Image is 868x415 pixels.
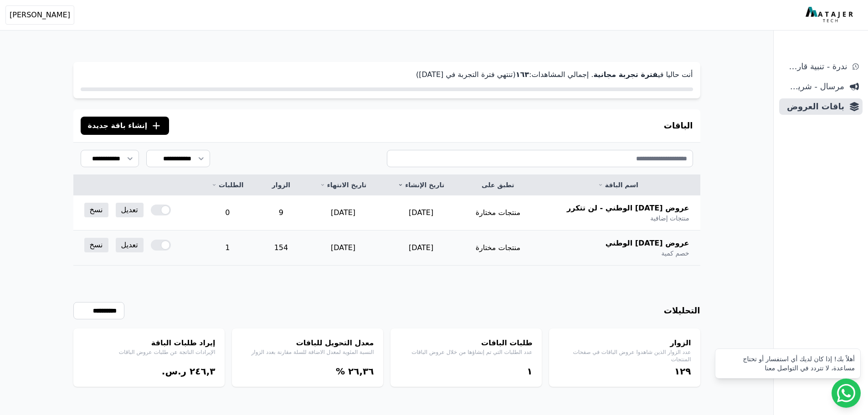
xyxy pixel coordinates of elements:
h4: طلبات الباقات [400,338,533,348]
strong: ١٦۳ [516,70,529,79]
p: أنت حاليا في . إجمالي المشاهدات: (تنتهي فترة التجربة في [DATE]) [81,69,693,80]
button: إنشاء باقة جديدة [81,117,169,135]
td: منتجات مختارة [460,231,536,266]
span: منتجات إضافية [650,214,689,223]
div: ١٢٩ [558,365,691,378]
span: باقات العروض [783,100,844,113]
td: [DATE] [304,231,382,266]
span: خصم كمية [661,249,689,258]
h4: الزوار [558,338,691,348]
td: 1 [197,231,258,266]
span: عروض [DATE] الوطني - لن تتكرر [567,203,689,214]
th: تطبق على [460,175,536,195]
p: عدد الطلبات التي تم إنشاؤها من خلال عروض الباقات [400,348,533,356]
h4: معدل التحويل للباقات [241,338,374,348]
td: منتجات مختارة [460,195,536,231]
p: النسبة المئوية لمعدل الاضافة للسلة مقارنة بعدد الزوار [241,348,374,356]
h3: الباقات [664,119,693,132]
td: [DATE] [382,195,460,231]
span: % [336,366,345,377]
span: [PERSON_NAME] [10,10,70,20]
bdi: ٢٦,۳٦ [348,366,374,377]
a: الطلبات [208,180,247,190]
p: الإيرادات الناتجة عن طلبات عروض الباقات [82,348,216,356]
a: نسخ [84,203,108,217]
img: MatajerTech Logo [806,7,855,23]
a: اسم الباقة [547,180,689,190]
div: أهلاً بك! إذا كان لديك أي استفسار أو تحتاج مساعدة، لا تتردد في التواصل معنا [721,354,855,373]
p: عدد الزوار الذين شاهدوا عروض الباقات في صفحات المنتجات [558,348,691,363]
a: تاريخ الإنشاء [393,180,449,190]
th: الزوار [258,175,304,195]
button: [PERSON_NAME] [5,5,74,25]
span: ر.س. [162,366,186,377]
bdi: ٢٤٦,۳ [190,366,215,377]
a: تاريخ الانتهاء [315,180,371,190]
span: عروض [DATE] الوطني [606,238,689,249]
span: ندرة - تنبية قارب علي النفاذ [783,60,847,73]
h3: التحليلات [664,304,700,317]
a: تعديل [116,203,144,217]
td: 9 [258,195,304,231]
a: تعديل [116,238,144,252]
td: [DATE] [382,231,460,266]
span: مرسال - شريط دعاية [783,80,844,93]
h4: إيراد طلبات الباقة [82,338,216,348]
span: إنشاء باقة جديدة [88,120,148,131]
a: نسخ [84,238,108,252]
td: [DATE] [304,195,382,231]
div: ١ [400,365,533,378]
td: 0 [197,195,258,231]
strong: فترة تجربة مجانية [593,70,657,79]
td: 154 [258,231,304,266]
